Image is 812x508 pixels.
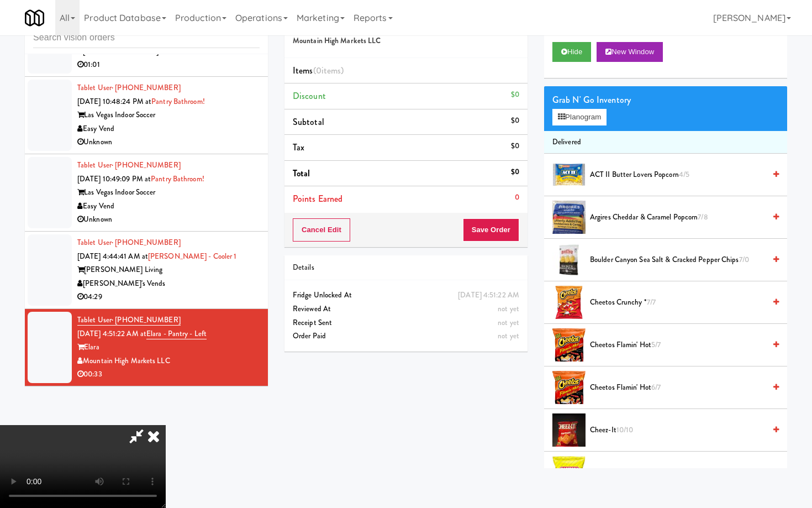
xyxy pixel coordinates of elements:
div: Cheez-It10/10 [586,423,779,437]
span: Points Earned [293,192,342,205]
span: Total [293,167,310,180]
div: Unknown [77,213,260,227]
div: [PERSON_NAME] Living [77,263,260,277]
div: Reviewed At [293,302,519,316]
div: 01:01 [77,58,260,72]
div: $0 [511,114,519,128]
div: [PERSON_NAME]'s Fries Flamin' Hot8/7 [586,466,779,480]
span: Tax [293,141,304,154]
div: Unknown [77,135,260,149]
span: not yet [498,303,519,314]
div: Mountain High Markets LLC [77,354,260,368]
div: Grab N' Go Inventory [552,92,779,108]
span: Items [293,64,344,77]
button: New Window [597,42,663,62]
a: Tablet User· [PHONE_NUMBER] [77,82,181,93]
input: Search vision orders [33,28,260,48]
li: Tablet User· [PHONE_NUMBER][DATE] 4:44:41 AM at[PERSON_NAME] - Cooler 1[PERSON_NAME] Living[PERSO... [25,232,268,309]
a: Tablet User· [PHONE_NUMBER] [77,237,181,248]
div: 0 [515,191,519,205]
span: · [PHONE_NUMBER] [112,315,181,325]
span: Cheetos Flamin' Hot [590,338,765,352]
span: 10/10 [616,425,634,435]
span: 8/7 [706,467,716,478]
div: 04:29 [77,290,260,304]
div: Easy Vend [77,200,260,213]
span: 5/7 [651,339,661,350]
span: ACT II Butter Lovers Popcorn [590,168,765,182]
span: 7/8 [698,212,708,222]
span: [DATE] 4:44:41 AM at [77,251,148,261]
li: Delivered [544,131,787,154]
span: 7/0 [739,254,749,265]
li: Tablet User· [PHONE_NUMBER][DATE] 10:49:09 PM atPantry Bathroom!Las Vegas Indoor SoccerEasy VendU... [25,154,268,232]
a: Pantry Bathroom! [151,174,204,184]
div: Elara [77,341,260,354]
div: Boulder Canyon Sea Salt & Cracked Pepper Chips7/0 [586,253,779,267]
div: Cheetos Flamin' Hot6/7 [586,381,779,395]
span: · [PHONE_NUMBER] [112,237,181,248]
span: [PERSON_NAME]'s Fries Flamin' Hot [590,466,765,480]
a: Tablet User· [PHONE_NUMBER] [77,160,181,170]
span: Cheez-It [590,423,765,437]
span: Cheetos Crunchy * [590,296,765,310]
div: $0 [511,88,519,102]
span: Argires Cheddar & Caramel Popcorn [590,211,765,224]
div: Cheetos Crunchy *7/7 [586,296,779,310]
button: Cancel Edit [293,218,350,242]
button: Save Order [463,218,519,242]
span: Cheetos Flamin' Hot [590,381,765,395]
span: 4/5 [679,169,689,180]
div: $0 [511,165,519,179]
span: Boulder Canyon Sea Salt & Cracked Pepper Chips [590,253,765,267]
div: Las Vegas Indoor Soccer [77,108,260,122]
div: Details [293,261,519,275]
span: 7/7 [647,297,656,307]
div: Las Vegas Indoor Soccer [77,186,260,200]
ng-pluralize: items [321,64,341,77]
li: Tablet User· [PHONE_NUMBER][DATE] 10:48:24 PM atPantry Bathroom!Las Vegas Indoor SoccerEasy VendU... [25,77,268,154]
div: Fridge Unlocked At [293,289,519,302]
span: 6/7 [651,382,661,392]
a: Pantry Bathroom! [151,96,205,107]
div: Argires Cheddar & Caramel Popcorn7/8 [586,211,779,224]
div: [DATE] 4:51:22 AM [458,289,519,302]
span: [DATE] 4:51:22 AM at [77,328,146,339]
div: [PERSON_NAME]'s Vends [77,277,260,291]
span: Discount [293,90,326,102]
a: [PERSON_NAME] - Cooler 1 [148,251,236,261]
span: · [PHONE_NUMBER] [112,82,181,93]
span: (0 ) [313,64,344,77]
img: Micromart [25,8,44,28]
div: Cheetos Flamin' Hot5/7 [586,338,779,352]
div: Order Paid [293,329,519,343]
span: · [PHONE_NUMBER] [112,160,181,170]
div: ACT II Butter Lovers Popcorn4/5 [586,168,779,182]
button: Hide [552,42,591,62]
button: Planogram [552,109,607,125]
span: [DATE] 10:48:24 PM at [77,96,151,107]
span: not yet [498,331,519,341]
div: 00:33 [77,368,260,381]
li: Tablet User· [PHONE_NUMBER][DATE] 4:51:22 AM atElara - Pantry - LeftElaraMountain High Markets LL... [25,309,268,386]
div: $0 [511,139,519,153]
span: not yet [498,317,519,328]
a: Elara - Pantry - Left [146,328,207,339]
span: Subtotal [293,116,324,128]
div: Easy Vend [77,122,260,136]
div: Receipt Sent [293,316,519,330]
a: Tablet User· [PHONE_NUMBER] [77,315,181,326]
span: [DATE] 10:49:09 PM at [77,174,151,184]
h5: Mountain High Markets LLC [293,37,519,45]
